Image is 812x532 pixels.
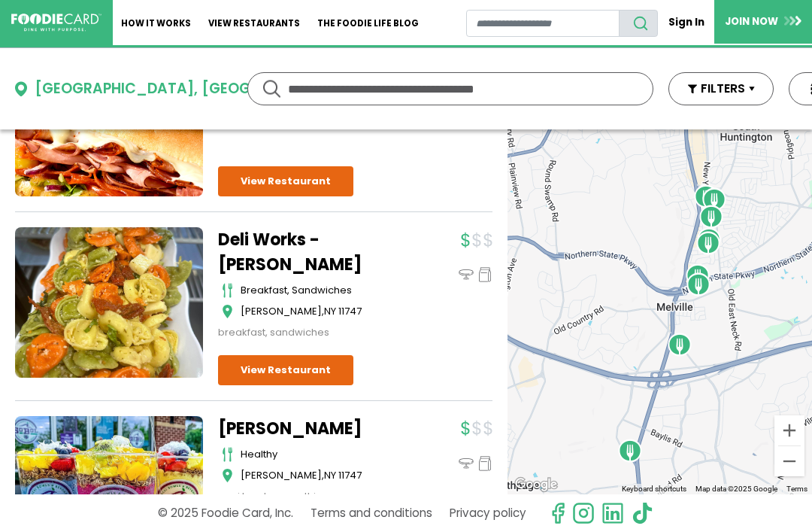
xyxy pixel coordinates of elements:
a: Terms and conditions [311,500,432,526]
span: [PERSON_NAME] [241,468,322,482]
img: Google [511,475,561,494]
button: FILTERS [668,72,774,105]
img: FoodieCard; Eat, Drink, Save, Donate [11,14,101,32]
button: search [619,10,658,37]
a: Privacy policy [450,500,526,526]
a: Deli Works - [PERSON_NAME] [218,227,406,277]
a: [PERSON_NAME] [218,416,406,441]
div: , [241,468,406,483]
a: Open this area in Google Maps (opens a new window) [511,475,561,494]
img: pickup_icon.svg [477,267,492,282]
div: Roast Sandwich House - Melville [680,257,716,293]
img: linkedin.svg [601,502,624,524]
div: acai bowls, smoothies [218,489,406,504]
div: Lucharitos - Melville [680,266,717,302]
p: © 2025 Foodie Card, Inc. [158,500,293,526]
a: Terms [786,485,807,493]
div: , [241,304,406,319]
div: breakfast, sandwiches [241,283,406,298]
div: Deli Works - Melville [612,433,648,469]
button: Keyboard shortcuts [622,484,686,494]
img: pickup_icon.svg [477,456,492,471]
input: restaurant search [466,10,620,37]
img: cutlery_icon.svg [222,283,233,298]
span: 11747 [338,468,362,482]
button: [GEOGRAPHIC_DATA], [GEOGRAPHIC_DATA], 11747 [15,78,210,100]
img: dinein_icon.svg [459,456,474,471]
button: Zoom out [774,446,804,476]
img: cutlery_icon.svg [222,447,233,462]
span: NY [324,304,336,318]
div: Edible Arrangements - Melville [693,199,729,235]
img: map_icon.svg [222,468,233,483]
div: Nice Day Chinese - Melville [688,178,724,214]
div: [GEOGRAPHIC_DATA], [GEOGRAPHIC_DATA], 11747 [35,78,405,100]
span: Map data ©2025 Google [695,485,777,493]
div: Subway - NY-110 [691,221,727,257]
img: tiktok.svg [631,502,653,524]
a: Sign In [658,9,714,35]
div: SoBol - Melville [696,181,732,217]
div: Emilia's Bakehouse - Melville [690,225,726,261]
span: [PERSON_NAME] [241,304,322,318]
img: dinein_icon.svg [459,267,474,282]
span: 11747 [338,304,362,318]
span: NY [324,468,336,482]
a: View Restaurant [218,166,353,196]
svg: check us out on facebook [547,502,569,524]
a: View Restaurant [218,355,353,385]
button: Zoom in [774,415,804,445]
img: map_icon.svg [222,304,233,319]
div: breakfast, sandwiches [218,325,406,340]
div: healthy [241,447,406,462]
div: Gemini Deli [662,327,698,363]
